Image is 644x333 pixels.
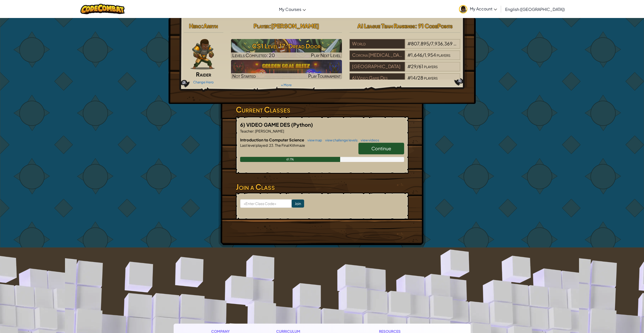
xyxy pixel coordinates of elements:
a: English ([GEOGRAPHIC_DATA]) [503,2,567,16]
img: avatar [459,5,467,13]
div: 6) Video Game Des [350,73,405,83]
a: My Account [456,1,500,17]
div: [GEOGRAPHIC_DATA] [350,62,405,71]
div: 61.1% [240,157,340,162]
div: Corona [MEDICAL_DATA] Unified [350,50,405,60]
img: CS1 Level 17: Dread Door [231,39,342,58]
span: The Final Kithmaze [274,143,305,147]
input: <Enter Class Code> [240,199,292,208]
span: # [407,41,411,46]
span: Hero [189,22,201,29]
span: players [424,63,438,69]
h3: CS1 Level 17: Dread Door [231,40,342,52]
span: : [269,22,271,29]
span: # [407,75,411,81]
a: view map [305,138,322,142]
span: 29 [411,63,417,69]
span: My Account [470,6,497,11]
a: [GEOGRAPHIC_DATA]#29/61players [350,67,460,72]
img: Golden Goal [231,60,342,79]
a: Change Hero [193,80,214,84]
span: Player [254,22,269,29]
span: Teacher [240,129,254,133]
a: view videos [358,138,379,142]
h3: Join a Class [236,181,408,193]
span: : [268,143,269,147]
a: Not StartedPlay Tournament [231,60,342,79]
span: 7,936,369 [431,41,453,46]
span: Play Next Level [311,52,341,58]
span: [PERSON_NAME] [271,22,319,29]
a: Corona [MEDICAL_DATA] Unified#1,646/1,954players [350,55,460,61]
span: players [424,75,438,81]
span: 14 [411,75,416,81]
span: : [201,22,203,29]
span: Raider [196,71,211,78]
span: 1,954 [424,52,436,58]
a: view challenge levels [323,138,358,142]
a: World#807,895/7,936,369players [350,44,460,50]
img: raider-pose.png [190,39,215,69]
span: : [254,129,255,133]
span: AI League Team Rankings [357,22,415,29]
a: + More [281,83,292,87]
span: Arryn [203,22,218,29]
span: Introduction to Computer Science [240,137,305,142]
input: Join [292,199,304,208]
span: 1,646 [411,52,422,58]
span: [PERSON_NAME] [255,129,284,133]
span: My Courses [279,7,301,12]
img: CodeCombat logo [80,4,125,14]
a: My Courses [276,2,308,16]
span: Continue [371,145,391,151]
span: 61 [419,63,423,69]
h3: Current Classes [236,104,408,115]
span: 28 [418,75,423,81]
span: 807,895 [411,41,429,46]
span: / [417,63,419,69]
span: : 91 CodePoints [415,22,453,29]
span: 23. [269,143,274,147]
span: / [429,41,431,46]
span: # [407,63,411,69]
span: English ([GEOGRAPHIC_DATA]) [505,7,565,12]
span: # [407,52,411,58]
div: World [350,39,405,49]
span: Play Tournament [308,73,341,79]
span: 6) VIDEO GAME DES [240,121,291,128]
span: Last level played [240,143,268,147]
span: Levels Completed: 20 [232,52,275,58]
a: 6) Video Game Des#14/28players [350,78,460,84]
span: (Python) [291,121,313,128]
span: Not Started [232,73,256,79]
span: players [437,52,450,58]
span: / [416,75,418,81]
span: / [422,52,424,58]
a: Play Next Level [231,39,342,58]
